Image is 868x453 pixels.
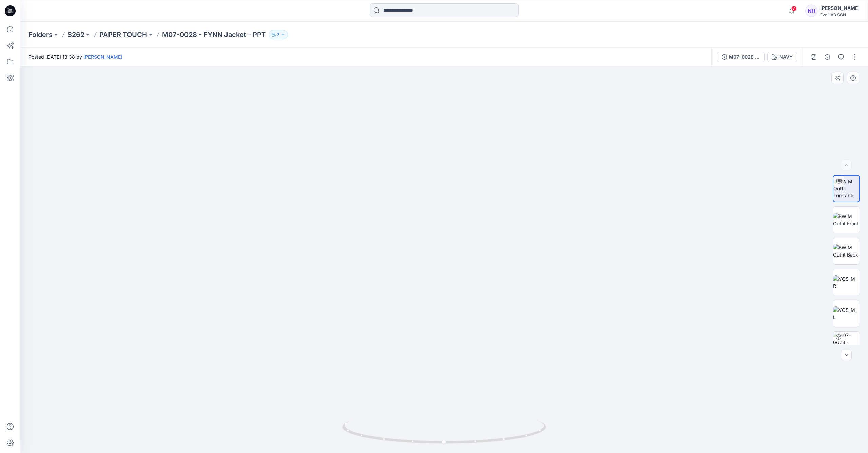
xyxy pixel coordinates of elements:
[833,178,859,199] img: BW M Outfit Turntable
[99,30,147,39] a: PAPER TOUCH
[83,54,122,60] a: [PERSON_NAME]
[833,244,860,258] img: BW M Outfit Back
[767,52,797,62] button: NAVY
[269,30,288,39] button: 7
[833,213,860,227] img: BW M Outfit Front
[779,53,793,61] div: NAVY
[833,275,860,289] img: VQS_M_R
[791,6,797,11] span: 7
[805,5,817,17] div: NH
[833,332,860,358] img: M07-0028 - FYNN Jacket - PAPER TOUCH NAVY
[717,52,765,62] button: M07-0028 - FYNN Jacket - PAPER TOUCH
[820,12,860,17] div: Evo LAB SGN
[820,4,860,12] div: [PERSON_NAME]
[162,30,266,39] p: M07-0028 - FYNN Jacket - PPT
[277,31,279,38] p: 7
[28,30,53,39] a: Folders
[822,52,833,62] button: Details
[833,306,860,321] img: VQS_M_L
[67,30,84,39] a: S262
[28,53,122,60] span: Posted [DATE] 13:38 by
[729,53,760,61] div: M07-0028 - FYNN Jacket - PAPER TOUCH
